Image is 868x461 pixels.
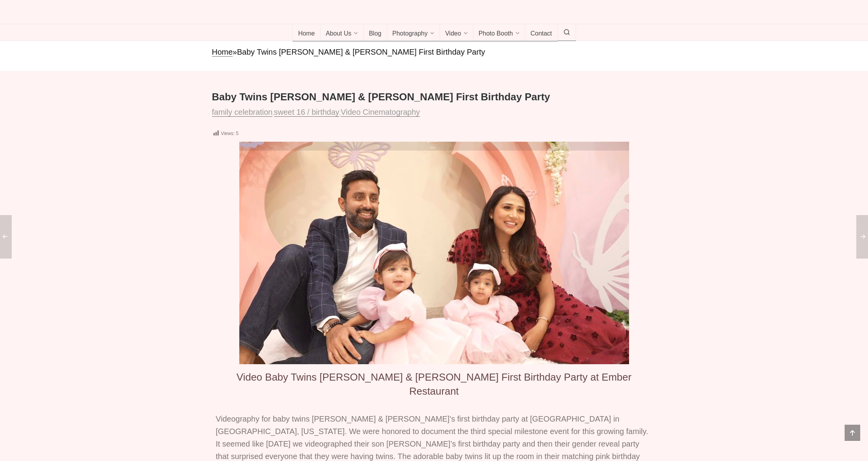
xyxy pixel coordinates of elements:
[525,24,558,41] a: Contact
[274,108,339,117] a: sweet 16 / birthday
[212,91,656,104] h1: Baby Twins [PERSON_NAME] & [PERSON_NAME] First Birthday Party
[341,108,420,117] a: Video Cinematography
[387,24,440,41] a: Photography
[236,131,239,136] span: 5
[530,30,552,38] span: Contact
[479,30,513,38] span: Photo Booth
[237,371,631,397] span: Video Baby Twins [PERSON_NAME] & [PERSON_NAME] First Birthday Party at Ember Restaurant
[326,30,352,38] span: About Us
[212,47,656,57] nav: breadcrumbs
[369,30,381,38] span: Blog
[239,142,629,364] img: videography baby first birthday party ember restaurant
[363,24,387,41] a: Blog
[292,24,321,41] a: Home
[440,24,474,41] a: Video
[212,48,233,57] a: Home
[320,24,364,41] a: About Us
[233,48,237,56] span: »
[445,30,461,38] span: Video
[392,30,428,38] span: Photography
[212,108,273,117] a: family celebration
[212,110,423,116] span: , ,
[237,48,485,56] span: Baby Twins [PERSON_NAME] & [PERSON_NAME] First Birthday Party
[473,24,525,41] a: Photo Booth
[221,131,235,136] span: Views:
[298,30,315,38] span: Home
